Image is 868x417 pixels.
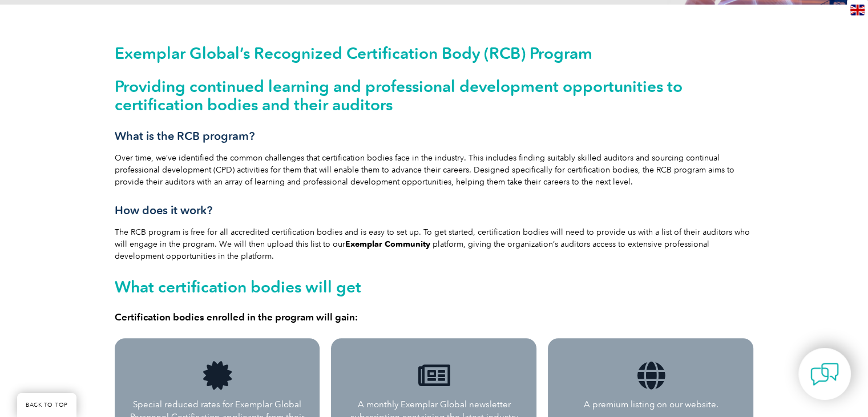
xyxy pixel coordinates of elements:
div: Over time, we’ve identified the common challenges that certification bodies face in the industry.... [115,45,754,323]
a: BACK TO TOP [17,393,76,417]
h1: Exemplar Global’s Recognized Certification Body (RCB) Program [115,45,754,62]
p: A premium listing on our website. [559,398,742,411]
h2: Providing continued learning and professional development opportunities to certification bodies a... [115,77,754,114]
img: en [850,5,865,15]
h4: Certification bodies enrolled in the program will gain: [115,311,754,323]
h2: What certification bodies will get [115,278,754,296]
h3: What is the RCB program? [115,129,754,143]
h3: How does it work? [115,203,754,218]
img: contact-chat.png [810,360,839,388]
a: Exemplar Community [345,239,430,249]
